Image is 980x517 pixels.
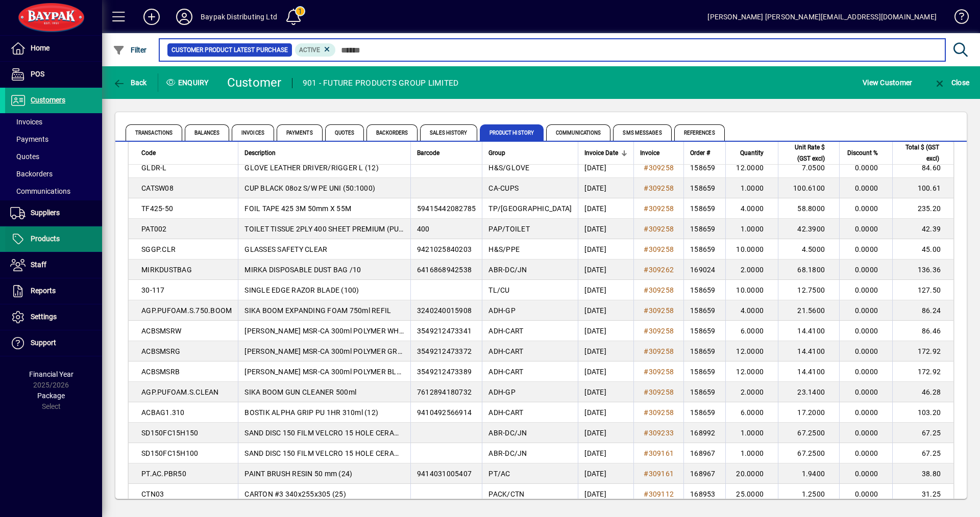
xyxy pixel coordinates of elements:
td: [DATE] [578,382,633,402]
a: Settings [5,304,102,330]
span: 59415442082785 [417,204,476,213]
td: 67.25 [892,423,953,443]
td: 158659 [683,158,725,178]
td: 46.28 [892,382,953,402]
a: Knowledge Base [947,2,967,35]
a: Communications [5,183,102,200]
span: Sales History [420,124,477,141]
td: 12.0000 [725,341,778,361]
span: PAP/TOILET [488,225,530,233]
app-page-header-button: Back [102,73,158,92]
span: 309258 [649,327,674,335]
td: 100.6100 [778,178,839,198]
span: 309258 [649,225,674,233]
td: 0.0000 [839,484,892,504]
td: [DATE] [578,300,633,321]
td: 158659 [683,178,725,198]
span: Total $ (GST excl) [899,142,939,164]
span: SD150FC15H150 [141,429,198,437]
span: # [644,490,648,498]
a: #309258 [640,162,677,173]
span: Communications [10,187,70,195]
div: Discount % [846,147,887,159]
span: Transactions [126,124,182,141]
a: #309258 [640,223,677,235]
span: # [644,164,648,172]
div: Barcode [417,147,476,159]
a: Invoices [5,113,102,131]
span: Home [31,44,50,52]
span: 7612894180732 [417,388,472,396]
span: Invoice [640,147,659,159]
td: [DATE] [578,361,633,382]
a: #309233 [640,427,677,438]
span: 309233 [649,429,674,437]
td: 67.2500 [778,443,839,463]
td: 20.0000 [725,463,778,484]
td: 17.2000 [778,402,839,423]
td: 0.0000 [839,341,892,361]
a: Payments [5,131,102,148]
a: #309258 [640,325,677,337]
td: 58.8000 [778,198,839,219]
span: [PERSON_NAME] MSR-CA 300ml POLYMER BLACK MARINE GRADE [244,368,464,376]
td: 158659 [683,341,725,361]
td: 12.7500 [778,280,839,300]
td: 45.00 [892,239,953,260]
td: [DATE] [578,239,633,260]
td: 6.0000 [725,321,778,341]
span: 3549212473389 [417,368,472,376]
a: #309258 [640,203,677,214]
td: 0.0000 [839,463,892,484]
a: Staff [5,252,102,278]
td: 168967 [683,463,725,484]
span: # [644,347,648,355]
div: Invoice Date [584,147,627,159]
td: [DATE] [578,423,633,443]
a: #309258 [640,366,677,377]
button: Add [135,8,168,26]
td: 12.0000 [725,361,778,382]
span: Invoices [10,118,42,126]
span: Invoices [232,124,274,141]
div: Quantity [732,147,773,159]
span: TP/[GEOGRAPHIC_DATA] [488,204,572,213]
span: ABR-DC/JN [488,266,527,274]
td: 2.0000 [725,382,778,402]
span: SAND DISC 150 FILM VELCRO 15 HOLE CERAMIC 150G [244,429,427,437]
a: #309258 [640,407,677,418]
span: # [644,225,648,233]
span: Close [934,79,969,87]
a: POS [5,62,102,87]
span: PT/AC [488,470,510,478]
span: 309258 [649,388,674,396]
div: Invoice [640,147,677,159]
span: MIRKA DISPOSABLE DUST BAG /10 [244,266,361,274]
button: Close [931,73,972,92]
a: #309258 [640,346,677,357]
span: ABR-DC/JN [488,429,527,437]
td: 4.0000 [725,198,778,219]
a: Home [5,36,102,61]
td: 158659 [683,382,725,402]
span: ACBSMSRB [141,368,180,376]
span: 3240240015908 [417,306,472,315]
td: 168967 [683,443,725,463]
a: #309258 [640,244,677,255]
td: 158659 [683,239,725,260]
a: Support [5,330,102,356]
span: GLOVE LEATHER DRIVER/RIGGER L (12) [244,164,379,172]
span: 309258 [649,184,674,192]
td: [DATE] [578,178,633,198]
td: 84.60 [892,158,953,178]
span: Active [299,46,320,54]
span: TF425-50 [141,204,173,213]
app-page-header-button: Close enquiry [923,73,980,92]
span: [PERSON_NAME] MSR-CA 300ml POLYMER GREY MARINE GRADE [244,347,460,355]
div: Unit Rate $ (GST excl) [785,142,834,164]
span: CTN03 [141,490,164,498]
td: 168992 [683,423,725,443]
td: 158659 [683,321,725,341]
span: Code [141,147,156,159]
button: Back [110,73,150,92]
